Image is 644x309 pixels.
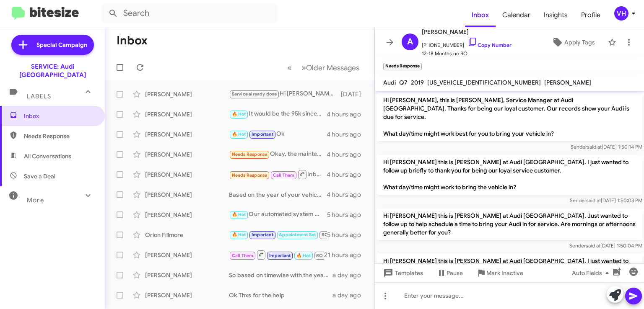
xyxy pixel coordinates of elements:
div: Hi [PERSON_NAME] this is [PERSON_NAME] at Audi [GEOGRAPHIC_DATA]. I wanted to check in with you a... [229,89,341,99]
span: said at [586,242,600,249]
span: More [27,196,44,204]
button: Apply Tags [542,35,604,50]
span: said at [587,144,602,150]
div: It would be the 95k since you did the 85k last year. [229,109,327,119]
span: 🔥 Hot [296,253,311,258]
span: 🔥 Hot [232,232,246,237]
span: Sender [DATE] 1:50:03 PM [570,197,642,203]
div: [PERSON_NAME] [145,191,229,199]
span: Labels [27,93,51,100]
div: [PERSON_NAME] [145,271,229,279]
span: Q7 [399,79,408,86]
div: [PERSON_NAME] [145,90,229,98]
p: Hi [PERSON_NAME] this is [PERSON_NAME] at Audi [GEOGRAPHIC_DATA]. I just wanted to check back abo... [377,253,642,302]
span: Special Campaign [36,41,87,49]
div: Okay, the maintenance service what is included it? [229,149,327,159]
span: [PERSON_NAME] [422,27,512,37]
span: Sender [DATE] 1:50:14 PM [571,144,642,150]
p: Hi [PERSON_NAME] this is [PERSON_NAME] at Audi [GEOGRAPHIC_DATA]. I just wanted to follow up brie... [377,154,642,195]
button: VH [607,6,635,21]
span: All Conversations [24,152,71,160]
a: Special Campaign [11,35,94,55]
span: Call Them [273,173,295,178]
span: A [407,35,413,49]
span: RO Historic [322,232,346,237]
input: Search [101,3,278,23]
span: 🔥 Hot [232,111,246,117]
button: Mark Inactive [470,265,530,281]
div: Ok [229,129,327,139]
button: Pause [430,265,470,281]
div: Ok Thxs for the help [229,291,332,299]
div: a day ago [332,291,368,299]
span: Needs Response [232,173,267,178]
p: Hi [PERSON_NAME] this is [PERSON_NAME] at Audi [GEOGRAPHIC_DATA]. Just wanted to follow up to hel... [377,208,642,240]
span: 2019 [411,79,424,86]
span: Mark Inactive [486,265,523,281]
span: Important [252,232,273,237]
span: [US_VEHICLE_IDENTIFICATION_NUMBER] [427,79,541,86]
div: [PERSON_NAME] [145,211,229,219]
div: 5 hours ago [327,231,368,239]
span: said at [586,197,601,203]
div: [PERSON_NAME] [145,150,229,159]
a: Inbox [465,3,496,27]
span: Pause [447,265,463,281]
span: Templates [382,265,423,281]
span: » [301,62,306,73]
span: Appointment Set [279,232,316,237]
span: Call Them [232,253,254,258]
div: [PERSON_NAME] [145,110,229,118]
span: Audi [383,79,396,86]
div: Orion Fillmore [145,231,229,239]
a: Copy Number [467,42,512,48]
span: 12-18 Months no RO [422,49,512,58]
div: [DATE] [341,90,368,98]
span: Apply Tags [564,35,595,50]
h1: Inbox [117,34,148,47]
span: Service already done [232,91,277,97]
span: Important [269,253,291,258]
button: Previous [282,59,297,76]
div: [PERSON_NAME] [145,251,229,259]
div: Our automated system messaged you a little early. I see that you've been doing your annual servic... [229,210,327,219]
span: Auto Fields [572,265,612,281]
span: 🔥 Hot [232,212,246,217]
div: [PERSON_NAME] [145,130,229,139]
button: Next [296,59,364,76]
div: 4 hours ago [327,130,368,139]
span: Inbox [24,112,95,120]
div: [PERSON_NAME] [145,291,229,299]
span: Save a Deal [24,172,55,180]
div: Based on the year of your vehicle, you are due for one of the bigger services, which is the 60k m... [229,191,327,199]
div: a day ago [332,271,368,279]
div: So based on timewise with the year of your vehicle, you are due for a 50k maintenance service. Th... [229,271,332,279]
div: 4 hours ago [327,191,368,199]
div: [PERSON_NAME] [145,170,229,179]
span: Needs Response [24,132,95,140]
span: RO Historic [316,253,341,258]
p: Hi [PERSON_NAME], this is [PERSON_NAME], Service Manager at Audi [GEOGRAPHIC_DATA]. Thanks for be... [377,93,642,141]
span: Important [252,131,273,137]
span: Needs Response [232,152,267,157]
div: 4 hours ago [327,110,368,118]
span: [PHONE_NUMBER] [422,37,512,49]
nav: Page navigation example [283,59,364,76]
span: Sender [DATE] 1:50:04 PM [569,242,642,249]
a: Calendar [496,3,537,27]
div: Thank you for letting us know. Have a wonderful day! [229,230,327,239]
div: Hi [PERSON_NAME] , how much is an oil change and how long will it take ? [229,250,324,260]
span: 🔥 Hot [232,131,246,137]
a: Insights [537,3,574,27]
div: 4 hours ago [327,150,368,159]
span: [PERSON_NAME] [544,79,591,86]
button: Templates [375,265,430,281]
span: Older Messages [306,63,359,72]
a: Profile [574,3,607,27]
span: « [287,62,292,73]
small: Needs Response [383,63,422,70]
